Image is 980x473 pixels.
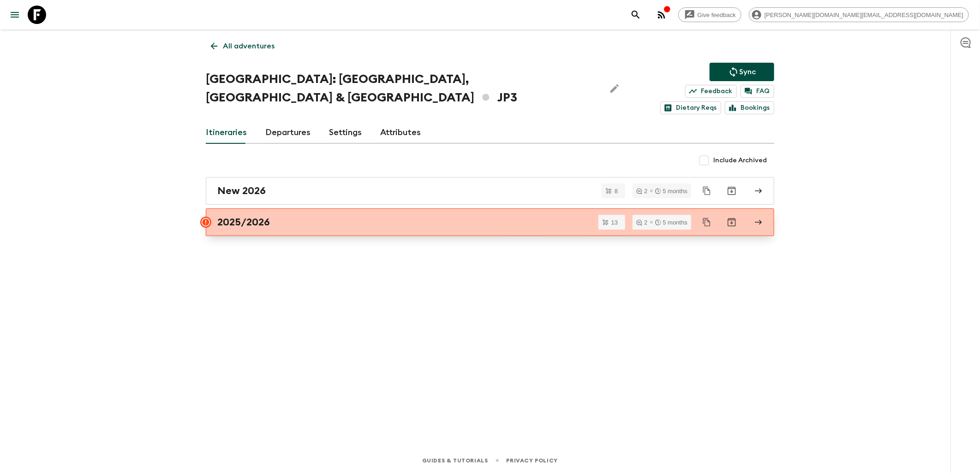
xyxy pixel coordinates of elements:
[627,6,645,24] button: search adventures
[655,219,687,225] div: 5 months
[739,66,756,77] p: Sync
[217,185,266,197] h2: New 2026
[223,41,275,52] p: All adventures
[699,214,715,231] button: Duplicate
[206,37,280,55] a: All adventures
[422,455,488,466] a: Guides & Tutorials
[605,70,624,107] button: Edit Adventure Title
[206,208,774,236] a: 2025/2026
[329,122,362,144] a: Settings
[723,213,741,231] button: Archive
[380,122,421,144] a: Attributes
[678,7,741,22] a: Give feedback
[660,101,721,114] a: Dietary Reqs
[725,101,774,114] a: Bookings
[710,63,774,81] button: Sync adventure departures to the booking engine
[265,122,311,144] a: Departures
[759,12,968,18] span: [PERSON_NAME][DOMAIN_NAME][EMAIL_ADDRESS][DOMAIN_NAME]
[741,85,774,98] a: FAQ
[749,7,969,22] div: [PERSON_NAME][DOMAIN_NAME][EMAIL_ADDRESS][DOMAIN_NAME]
[655,188,687,194] div: 5 months
[217,216,270,228] h2: 2025/2026
[636,188,647,194] div: 2
[507,455,558,466] a: Privacy Policy
[699,183,715,199] button: Duplicate
[685,85,737,98] a: Feedback
[636,219,647,225] div: 2
[723,182,741,200] button: Archive
[6,6,24,24] button: menu
[606,219,623,225] span: 13
[609,188,623,194] span: 8
[206,122,247,144] a: Itineraries
[206,177,774,205] a: New 2026
[693,12,741,18] span: Give feedback
[206,70,598,107] h1: [GEOGRAPHIC_DATA]: [GEOGRAPHIC_DATA], [GEOGRAPHIC_DATA] & [GEOGRAPHIC_DATA] JP3
[713,156,767,165] span: Include Archived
